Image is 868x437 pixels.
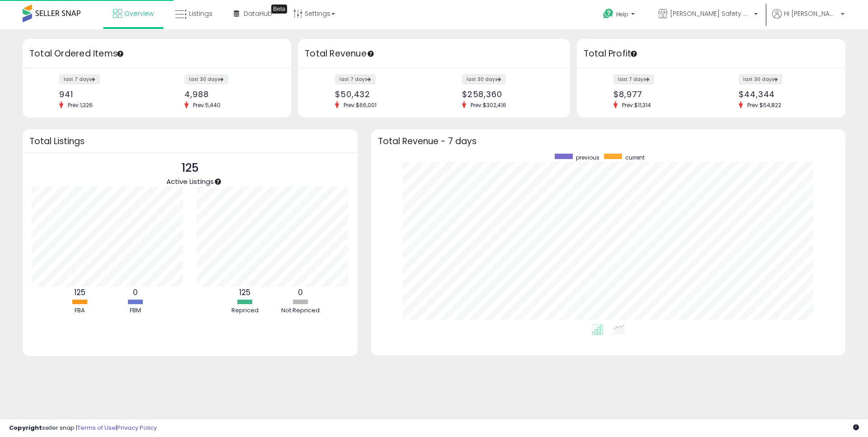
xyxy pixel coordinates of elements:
[218,306,272,315] div: Repriced
[618,101,656,109] span: Prev: $11,314
[613,74,654,85] label: last 7 days
[613,89,704,99] div: $8,977
[166,160,214,177] p: 125
[214,178,222,186] div: Tooltip anchor
[74,287,85,298] b: 125
[116,50,124,58] div: Tooltip anchor
[670,9,751,18] span: [PERSON_NAME] Safety & Supply
[298,287,303,298] b: 0
[29,47,284,60] h3: Total Ordered Items
[305,47,563,60] h3: Total Revenue
[772,9,844,29] a: Hi [PERSON_NAME]
[576,154,599,161] span: previous
[59,74,100,85] label: last 7 days
[784,9,838,18] span: Hi [PERSON_NAME]
[184,89,275,99] div: 4,988
[335,74,376,85] label: last 7 days
[596,1,644,29] a: Help
[59,89,150,99] div: 941
[184,74,228,85] label: last 30 days
[189,9,212,18] span: Listings
[743,101,786,109] span: Prev: $54,822
[52,306,107,315] div: FBA
[29,138,351,145] h3: Total Listings
[166,177,214,186] span: Active Listings
[244,9,272,18] span: DataHub
[108,306,162,315] div: FBM
[630,50,638,58] div: Tooltip anchor
[133,287,138,298] b: 0
[466,101,511,109] span: Prev: $302,416
[239,287,250,298] b: 125
[739,74,783,85] label: last 30 days
[124,9,154,18] span: Overview
[378,138,839,145] h3: Total Revenue - 7 days
[603,8,614,19] i: Get Help
[367,50,375,58] div: Tooltip anchor
[584,47,839,60] h3: Total Profit
[271,5,287,14] div: Tooltip anchor
[462,89,554,99] div: $258,360
[189,101,225,109] span: Prev: 5,440
[625,154,645,161] span: current
[462,74,506,85] label: last 30 days
[616,10,628,18] span: Help
[274,306,328,315] div: Not Repriced
[335,89,427,99] div: $50,432
[63,101,97,109] span: Prev: 1,326
[739,89,830,99] div: $44,344
[339,101,381,109] span: Prev: $66,001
